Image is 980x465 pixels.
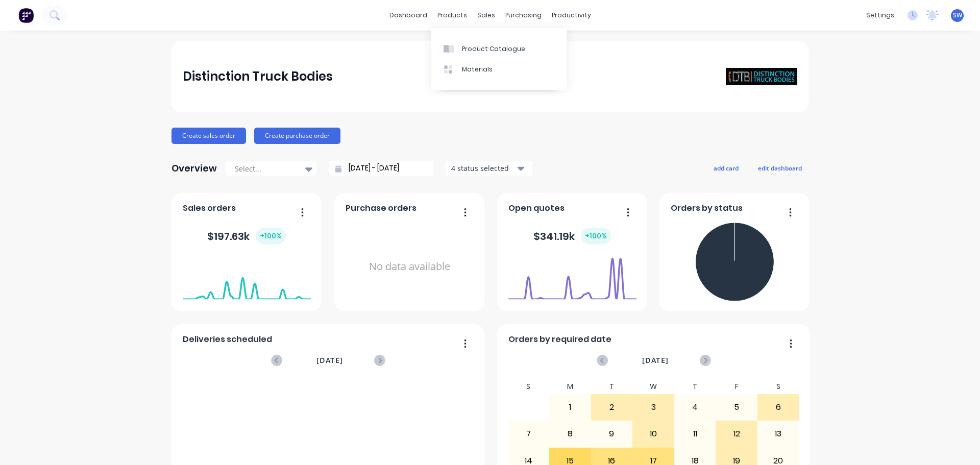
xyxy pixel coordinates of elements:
span: Purchase orders [346,202,416,214]
div: 5 [716,395,757,420]
a: dashboard [384,8,432,23]
span: [DATE] [316,355,343,366]
span: SW [953,11,962,20]
div: productivity [547,8,596,23]
div: $ 197.63k [207,228,286,244]
button: edit dashboard [751,161,808,175]
div: settings [861,8,899,23]
div: 13 [758,421,799,447]
div: + 100 % [256,228,286,244]
div: Materials [462,65,493,74]
div: sales [472,8,500,23]
div: 11 [675,421,716,447]
div: F [716,379,757,394]
div: T [674,379,716,394]
div: 12 [716,421,757,447]
button: add card [707,161,745,175]
div: $ 341.19k [533,228,611,244]
div: + 100 % [581,228,611,244]
div: S [508,379,550,394]
div: 9 [592,421,632,447]
div: Product Catalogue [462,44,525,54]
div: products [432,8,472,23]
div: S [757,379,799,394]
button: Create sales order [171,128,246,144]
span: [DATE] [642,355,669,366]
div: 8 [550,421,591,447]
div: 10 [633,421,674,447]
div: M [549,379,591,394]
div: 4 status selected [451,163,516,174]
div: purchasing [500,8,547,23]
button: Create purchase order [254,128,340,144]
img: Factory [18,8,34,23]
div: W [632,379,674,394]
div: 4 [675,395,716,420]
div: Distinction Truck Bodies [183,66,333,87]
button: 4 status selected [446,161,532,176]
div: 2 [592,395,632,420]
div: 1 [550,395,591,420]
div: T [591,379,633,394]
span: Orders by status [671,202,743,214]
div: 6 [758,395,799,420]
a: Product Catalogue [431,38,567,59]
img: Distinction Truck Bodies [726,68,797,86]
span: Deliveries scheduled [183,333,272,346]
div: Overview [171,158,217,179]
span: Sales orders [183,202,236,214]
div: 7 [508,421,549,447]
span: Open quotes [508,202,565,214]
div: 3 [633,395,674,420]
a: Materials [431,59,567,80]
div: No data available [346,218,474,315]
